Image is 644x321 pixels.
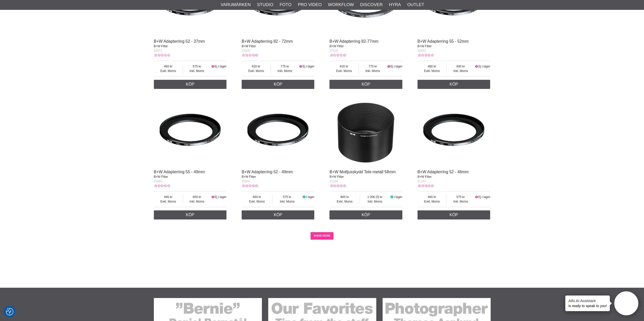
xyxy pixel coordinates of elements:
[359,64,387,69] span: 775
[389,2,401,8] a: Hyra
[329,80,402,89] a: Köp
[154,94,227,167] img: B+W Adapterring 55 - 49mm
[329,195,360,199] span: 805
[329,184,346,188] div: Kundbetyg: 0
[359,69,387,73] span: Inkl. Moms
[329,210,402,219] a: Köp
[242,49,250,53] span: 27525
[303,65,315,68] span: Ej i lager
[154,175,168,179] span: B+W Filter
[329,94,402,167] img: B+W Motljusskydd Tele metall 58mm
[183,199,211,204] span: Inkl. Moms
[273,195,302,199] span: 575
[242,69,271,73] span: Exkl. Moms
[242,175,256,179] span: B+W Filter
[242,44,256,48] span: B+W Filter
[329,175,344,179] span: B+W Filter
[328,2,354,8] a: Workflow
[475,65,479,68] i: Ej i lager
[360,199,390,204] span: Inkl. Moms
[6,307,13,316] button: Samtyckesinställningar
[242,64,271,69] span: 620
[329,39,378,43] a: B+W Adapterring 82-77mm
[154,44,168,48] span: B+W Filter
[447,64,475,69] span: 600
[418,199,447,204] span: Exkl. Moms
[329,49,338,53] span: 27526
[154,69,183,73] span: Exkl. Moms
[302,195,306,199] i: I lager
[329,170,396,174] a: B+W Motljusskydd Tele metall 58mm
[183,69,211,73] span: Inkl. Moms
[329,64,359,69] span: 620
[211,65,215,68] i: Ej i lager
[447,195,475,199] span: 575
[183,64,211,69] span: 575
[221,2,251,8] a: Varumärken
[154,170,205,174] a: B+W Adapterring 55 - 49mm
[418,184,434,188] div: Kundbetyg: 0
[242,180,250,183] span: 40994
[418,94,490,167] img: B+W Adapterring 52 - 46mm
[271,69,299,73] span: Inkl. Moms
[418,49,426,53] span: 40992
[418,69,447,73] span: Exkl. Moms
[154,64,183,69] span: 460
[242,39,293,43] a: B+W Adapterring 82 - 72mm
[478,65,490,68] span: Ej i lager
[154,80,227,89] a: Köp
[407,2,424,8] a: Outlet
[298,2,322,8] a: Pro Video
[418,175,432,179] span: B+W Filter
[418,195,447,199] span: 460
[242,210,315,219] a: Köp
[329,199,360,204] span: Exkl. Moms
[211,195,215,199] i: Ej i lager
[329,180,338,183] span: 41196
[154,53,170,58] div: Kundbetyg: 0
[394,195,402,199] span: I lager
[154,180,162,183] span: 40993
[418,210,490,219] a: Köp
[271,64,299,69] span: 775
[242,53,258,58] div: Kundbetyg: 0
[390,195,394,199] i: I lager
[478,195,490,199] span: Ej i lager
[242,170,293,174] a: B+W Adapterring 52 - 49mm
[329,44,344,48] span: B+W Filter
[390,65,402,68] span: Ej i lager
[215,195,226,199] span: Ej i lager
[306,195,314,199] span: I lager
[418,64,447,69] span: 480
[242,184,258,188] div: Kundbetyg: 0
[215,65,226,68] span: Ej i lager
[154,49,162,53] span: 26071
[257,2,273,8] a: Studio
[154,39,205,43] a: B+W Adapterring 52 - 37mm
[418,39,469,43] a: B+W Adapterring 55 - 52mm
[568,298,607,303] h4: Aifo AI Assistant
[242,94,315,167] img: B+W Adapterring 52 - 49mm
[242,199,272,204] span: Exkl. Moms
[418,80,490,89] a: Köp
[6,308,13,315] img: Revisit consent button
[273,199,302,204] span: Inkl. Moms
[360,2,383,8] a: Discover
[242,80,315,89] a: Köp
[418,53,434,58] div: Kundbetyg: 0
[360,195,390,199] span: 1 006.25
[329,69,359,73] span: Exkl. Moms
[310,232,334,240] a: SHOW MORE
[565,295,610,311] div: is ready to speak to you!
[154,184,170,188] div: Kundbetyg: 0
[418,170,469,174] a: B+W Adapterring 52 - 46mm
[299,65,303,68] i: Ej i lager
[329,53,346,58] div: Kundbetyg: 0
[418,180,426,183] span: 41197
[154,195,183,199] span: 480
[475,195,479,199] i: Ej i lager
[183,195,211,199] span: 600
[447,69,475,73] span: Inkl. Moms
[280,2,292,8] a: Foto
[154,210,227,219] a: Köp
